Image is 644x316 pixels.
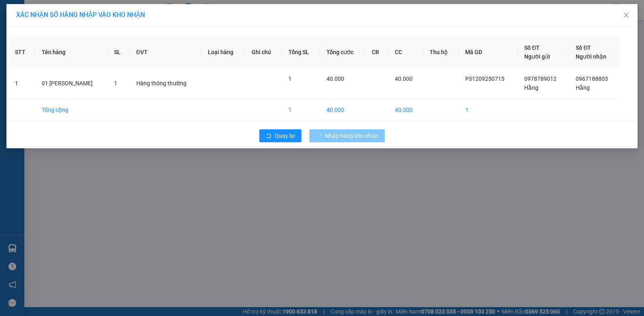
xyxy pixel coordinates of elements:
[524,53,550,60] span: Người gửi
[325,131,378,140] span: Nhập hàng kho nhận
[259,129,301,142] button: rollbackQuay lại
[275,131,295,140] span: Quay lại
[316,133,325,139] span: loading
[524,84,538,91] span: Hằng
[130,37,201,68] th: ĐVT
[8,37,35,68] th: STT
[35,68,108,99] td: 01 [PERSON_NAME]
[365,37,388,68] th: CR
[623,12,629,18] span: close
[114,80,117,86] span: 1
[35,37,108,68] th: Tên hàng
[576,84,590,91] span: Hằng
[576,44,591,51] span: Số ĐT
[524,44,540,51] span: Số ĐT
[459,99,518,121] td: 1
[309,129,385,142] button: Nhập hàng kho nhận
[465,76,504,82] span: PS1209250715
[282,37,320,68] th: Tổng SL
[576,76,608,82] span: 0967188803
[320,37,365,68] th: Tổng cước
[576,53,606,60] span: Người nhận
[320,99,365,121] td: 40.000
[423,37,458,68] th: Thu hộ
[16,11,145,19] span: XÁC NHẬN SỐ HÀNG NHẬP VÀO KHO NHẬN
[388,37,423,68] th: CC
[459,37,518,68] th: Mã GD
[395,76,413,82] span: 40.000
[266,133,271,139] span: rollback
[130,68,201,99] td: Hàng thông thường
[326,76,344,82] span: 40.000
[201,37,245,68] th: Loại hàng
[615,4,638,27] button: Close
[282,99,320,121] td: 1
[245,37,282,68] th: Ghi chú
[108,37,130,68] th: SL
[288,76,292,82] span: 1
[35,99,108,121] td: Tổng cộng
[388,99,423,121] td: 40.000
[8,68,35,99] td: 1
[524,76,557,82] span: 0978789012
